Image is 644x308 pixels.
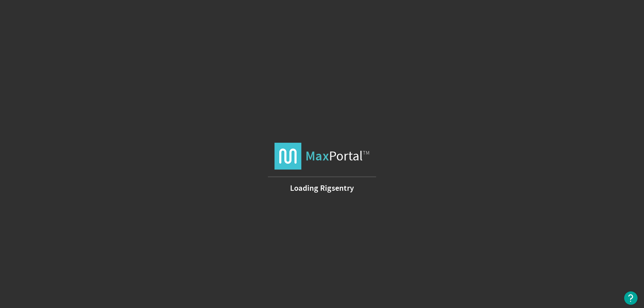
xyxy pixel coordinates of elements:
[363,149,369,156] span: TM
[290,185,354,191] strong: Loading Rigsentry
[624,291,638,305] button: Open Resource Center
[305,143,369,170] span: Portal
[305,147,329,165] strong: Max
[275,143,301,170] img: logo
